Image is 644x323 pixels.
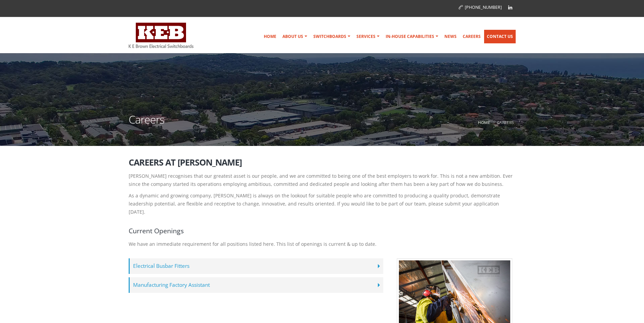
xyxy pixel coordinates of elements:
p: We have an immediate requirement for all positions listed here. This list of openings is current ... [129,240,516,248]
a: In-house Capabilities [383,30,441,43]
a: Home [478,120,490,125]
li: Careers [492,118,514,127]
p: As a dynamic and growing company, [PERSON_NAME] is always on the lookout for suitable people who ... [129,192,516,216]
label: Manufacturing Factory Assistant [129,277,383,293]
a: [PHONE_NUMBER] [459,4,502,10]
a: News [442,30,459,43]
a: Home [261,30,279,43]
a: Careers [460,30,483,43]
a: Services [354,30,382,43]
h4: Current Openings [129,226,516,235]
a: About Us [280,30,310,43]
img: K E Brown Electrical Switchboards [129,23,194,48]
p: [PERSON_NAME] recognises that our greatest asset is our people, and we are committed to being one... [129,172,516,188]
label: Electrical Busbar Fitters [129,258,383,274]
h1: Careers [129,114,164,133]
a: Contact Us [484,30,516,43]
a: Linkedin [505,2,515,13]
a: Switchboards [311,30,353,43]
h2: Careers at [PERSON_NAME] [129,158,516,167]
